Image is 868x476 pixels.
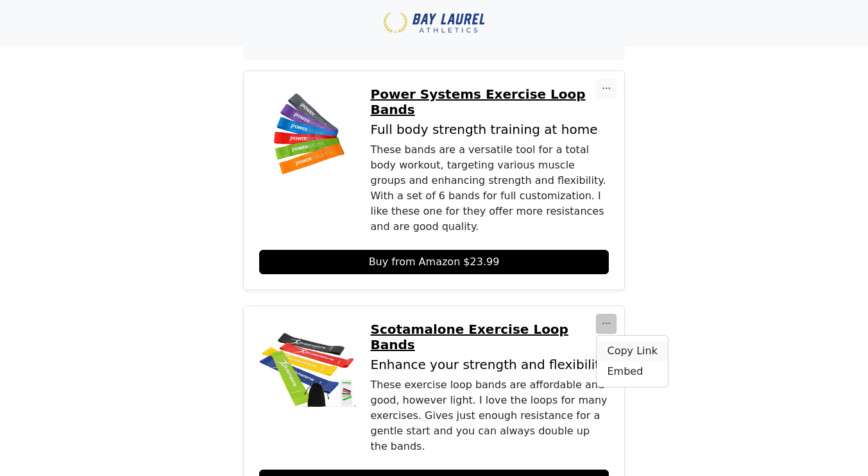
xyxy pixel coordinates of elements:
[371,377,609,454] div: These exercise loop bands are affordable and good, however light. I love the loops for many exerc...
[597,361,667,382] li: Embed
[371,86,609,117] a: Power Systems Exercise Loop Bands
[371,142,609,234] div: These bands are a versatile tool for a total body workout, targeting various muscle groups and en...
[383,12,485,35] img: Bay Laurel Athletics Physical Therapy
[259,250,609,274] a: Buy from Amazon $23.99
[371,122,609,137] p: Full body strength training at home
[597,341,667,361] li: Copy Link
[371,322,609,352] a: Scotamalone Exercise Loop Bands
[259,322,355,418] img: Scotamalone Exercise Loop Bands
[371,357,609,372] p: Enhance your strength and flexibility
[259,86,355,183] img: Power Systems Exercise Loop Bands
